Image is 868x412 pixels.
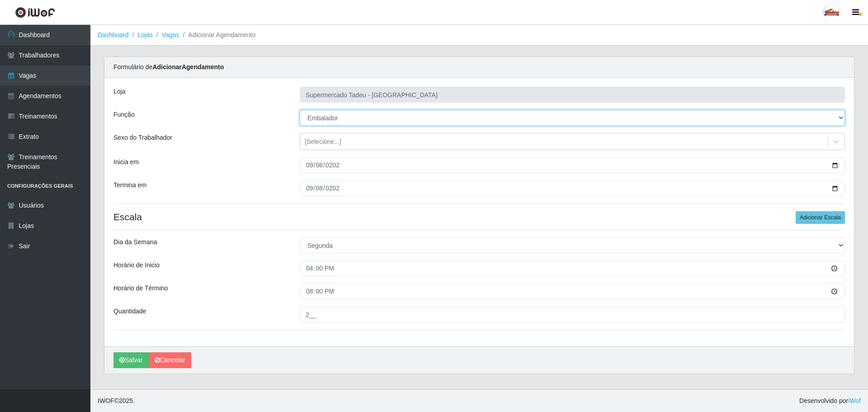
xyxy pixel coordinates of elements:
label: Termina em [113,180,146,190]
a: Cancelar [149,352,191,368]
input: 00/00/0000 [300,157,845,173]
label: Inicia em [113,157,139,167]
input: 00:00 [300,260,845,276]
a: Lojas [137,31,152,38]
div: [Selecione...] [305,137,341,147]
h4: Escala [113,211,845,223]
button: Adicionar Escala [796,211,845,224]
nav: breadcrumb [90,25,868,46]
a: Dashboard [98,31,129,38]
label: Quantidade [113,307,146,316]
div: Formulário de [104,57,854,78]
img: CoreUI Logo [15,7,55,18]
span: © 2025 . [98,396,135,406]
label: Dia da Semana [113,237,157,247]
input: 00:00 [300,284,845,299]
label: Horário de Inicio [113,260,160,270]
input: 00/00/0000 [300,180,845,196]
span: IWOF [98,397,114,404]
a: Vagas [162,31,179,38]
label: Função [113,110,135,119]
label: Horário de Término [113,284,168,293]
a: iWof [848,397,861,404]
input: Informe a quantidade... [300,307,845,322]
li: Adicionar Agendamento [179,30,255,40]
label: Sexo do Trabalhador [113,133,172,142]
strong: Adicionar Agendamento [152,63,224,71]
label: Loja [113,87,125,96]
span: Desenvolvido por [799,396,861,406]
button: Salvar [113,352,149,368]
